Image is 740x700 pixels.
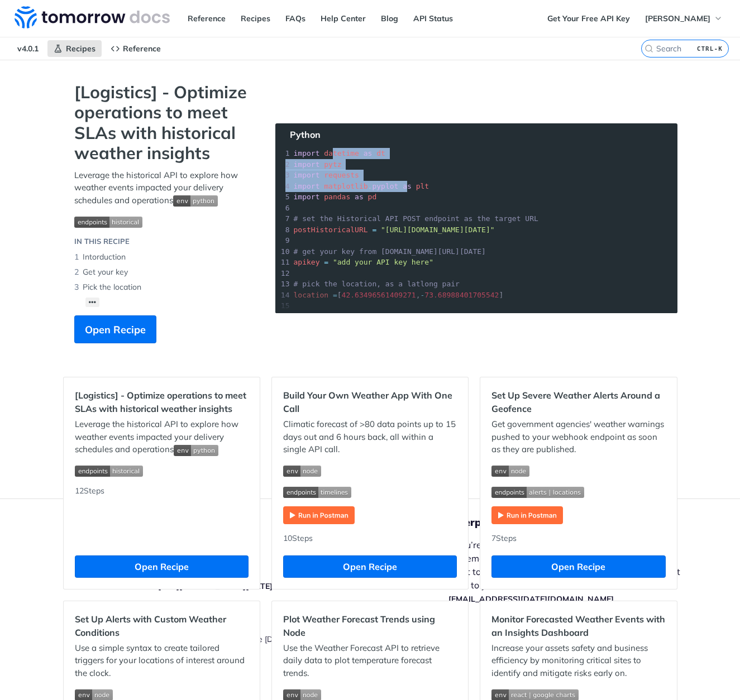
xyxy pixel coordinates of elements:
[283,509,355,520] a: Expand image
[448,594,614,604] a: [EMAIL_ADDRESS][DATE][DOMAIN_NAME]
[15,6,170,28] img: Tomorrow.io Weather API Docs
[541,10,636,27] a: Get Your Free API Key
[491,418,665,456] p: Get government agencies' weather warnings pushed to your webhook endpoint as soon as they are pub...
[407,10,459,27] a: API Status
[644,44,653,53] svg: Search
[645,13,710,23] span: [PERSON_NAME]
[283,533,457,544] div: 10 Steps
[74,280,253,295] li: Pick the location
[75,612,249,639] h2: Set Up Alerts with Custom Weather Conditions
[74,236,130,247] div: IN THIS RECIPE
[283,506,355,524] img: Run in Postman
[182,10,232,27] a: Reference
[66,44,96,54] span: Recipes
[639,10,729,27] button: [PERSON_NAME]
[74,250,253,265] li: Intorduction
[283,642,457,680] p: Use the Weather Forecast API to retrieve daily data to plot temperature forecast trends.
[47,40,102,57] a: Recipes
[491,487,584,498] img: endpoint
[11,40,45,57] span: v4.0.1
[235,10,276,27] a: Recipes
[283,418,457,456] p: Climatic forecast of >80 data points up to 15 days out and 6 hours back, all within a single API ...
[491,533,665,544] div: 7 Steps
[491,506,563,524] img: Run in Postman
[283,555,457,578] button: Open Recipe
[491,555,665,578] button: Open Recipe
[75,464,249,477] span: Expand image
[314,10,372,27] a: Help Center
[75,485,249,544] div: 12 Steps
[173,195,218,207] img: env
[74,82,253,164] strong: [Logistics] - Optimize operations to meet SLAs with historical weather insights
[74,265,253,280] li: Get your key
[74,169,253,207] p: Leverage the historical API to explore how weather events impacted your delivery schedules and op...
[173,195,218,205] span: Expand image
[174,444,218,454] span: Expand image
[491,612,665,639] h2: Monitor Forecasted Weather Events with an Insights Dashboard
[491,509,563,520] a: Expand image
[75,466,143,477] img: endpoint
[74,315,156,343] button: Open Recipe
[283,612,457,639] h2: Plot Weather Forecast Trends using Node
[75,418,249,456] p: Leverage the historical API to explore how weather events impacted your delivery schedules and op...
[85,298,100,307] button: •••
[491,466,529,477] img: env
[75,389,249,415] h2: [Logistics] - Optimize operations to meet SLAs with historical weather insights
[74,217,142,228] img: endpoint
[104,40,167,57] a: Reference
[491,464,665,477] span: Expand image
[174,445,218,456] img: env
[123,44,161,54] span: Reference
[283,485,457,498] span: Expand image
[283,487,351,498] img: endpoint
[491,389,665,415] h2: Set Up Severe Weather Alerts Around a Geofence
[375,10,404,27] a: Blog
[279,10,312,27] a: FAQs
[491,485,665,498] span: Expand image
[283,389,457,415] h2: Build Your Own Weather App With One Call
[491,642,665,680] p: Increase your assets safety and business efficiency by monitoring critical sites to identify and ...
[694,43,725,54] kbd: CTRL-K
[74,215,253,228] span: Expand image
[283,464,457,477] span: Expand image
[85,322,146,337] span: Open Recipe
[75,642,249,680] p: Use a simple syntax to create tailored triggers for your locations of interest around the clock.
[283,466,321,477] img: env
[75,555,249,578] button: Open Recipe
